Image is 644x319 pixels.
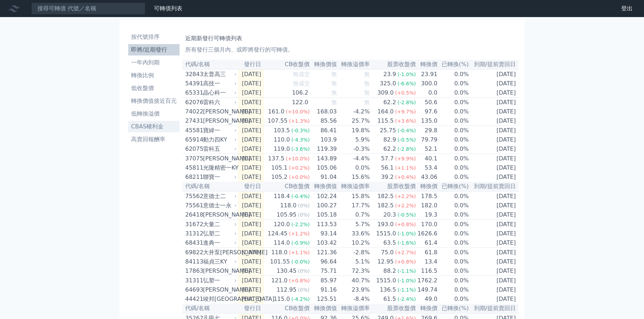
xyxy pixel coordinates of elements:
[185,248,201,257] div: 69822
[310,229,337,238] td: 93.14
[382,70,398,79] div: 23.9
[238,182,264,191] th: 發行日
[203,201,235,210] div: 意德士一永
[382,211,398,219] div: 20.3
[469,172,519,182] td: [DATE]
[331,80,337,87] span: 無
[238,60,264,69] th: 發行日
[203,164,235,172] div: 光隆精密一KY
[185,154,201,163] div: 37075
[238,191,264,201] td: [DATE]
[203,192,235,201] div: 意德士二
[310,126,337,135] td: 86.41
[398,146,416,152] span: (-2.8%)
[128,83,180,94] a: 低收盤價
[337,266,370,276] td: 72.3%
[364,99,370,106] span: 無
[416,220,437,229] td: 170.0
[203,89,235,97] div: 晶心科一
[289,165,310,171] span: (+0.2%)
[364,71,370,78] span: 無
[185,126,201,135] div: 45581
[469,126,519,135] td: [DATE]
[203,239,235,247] div: 進典一
[185,267,201,275] div: 17863
[395,222,416,227] span: (+0.8%)
[128,84,180,92] li: 低收盤價
[469,163,519,172] td: [DATE]
[310,182,337,191] th: 轉換價值
[128,31,180,43] a: 按代號排序
[395,174,416,180] span: (+0.4%)
[416,126,437,135] td: 29.8
[238,248,264,257] td: [DATE]
[238,126,264,135] td: [DATE]
[185,34,516,43] h1: 近期新發行可轉債列表
[270,173,289,181] div: 105.2
[269,257,291,266] div: 101.55
[185,89,201,97] div: 65331
[310,220,337,229] td: 113.53
[376,192,395,201] div: 182.5
[382,145,398,153] div: 62.2
[337,248,370,257] td: -2.8%
[203,276,235,285] div: 弘塑一
[376,201,395,210] div: 182.5
[291,128,310,133] span: (-0.3%)
[469,182,519,191] th: 到期/提前賣回日
[203,126,235,135] div: 寶緯一
[398,81,416,86] span: (-6.6%)
[310,201,337,210] td: 100.27
[238,154,264,164] td: [DATE]
[438,60,469,69] th: 已轉換(%)
[291,146,310,152] span: (-3.6%)
[380,164,395,172] div: 56.1
[380,154,395,163] div: 57.7
[469,88,519,98] td: [DATE]
[298,212,310,218] span: (0%)
[337,229,370,238] td: 33.6%
[182,60,238,69] th: 代碼/名稱
[416,191,437,201] td: 178.5
[291,98,310,107] div: 122.0
[238,98,264,107] td: [DATE]
[337,276,370,286] td: 40.7%
[270,276,289,285] div: 121.0
[438,116,469,126] td: 0.0%
[291,222,310,227] span: (-2.2%)
[375,276,398,285] div: 1515.0
[203,173,235,181] div: 聯寶一
[469,144,519,154] td: [DATE]
[469,238,519,248] td: [DATE]
[469,154,519,164] td: [DATE]
[128,135,180,144] li: 高賣回報酬率
[238,69,264,79] td: [DATE]
[185,46,516,54] p: 所有發行三個月內、或即將發行的可轉債。
[438,135,469,144] td: 0.0%
[272,126,291,135] div: 103.5
[416,98,437,107] td: 50.6
[310,154,337,164] td: 143.89
[395,156,416,161] span: (+9.9%)
[395,109,416,115] span: (+9.7%)
[203,98,235,107] div: 雷科六
[380,248,395,257] div: 75.0
[382,267,398,275] div: 88.2
[416,201,437,210] td: 182.0
[370,60,416,69] th: 股票收盤價
[203,229,235,238] div: 弘塑二
[337,238,370,248] td: 10.2%
[438,98,469,107] td: 0.0%
[128,33,180,41] li: 按代號排序
[185,220,201,229] div: 31672
[469,220,519,229] td: [DATE]
[469,191,519,201] td: [DATE]
[310,107,337,116] td: 168.03
[438,182,469,191] th: 已轉換(%)
[438,276,469,286] td: 0.0%
[398,137,416,143] span: (-0.5%)
[331,99,337,106] span: 無
[378,79,398,88] div: 325.0
[293,71,310,78] span: 無成交
[375,229,398,238] div: 1515.0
